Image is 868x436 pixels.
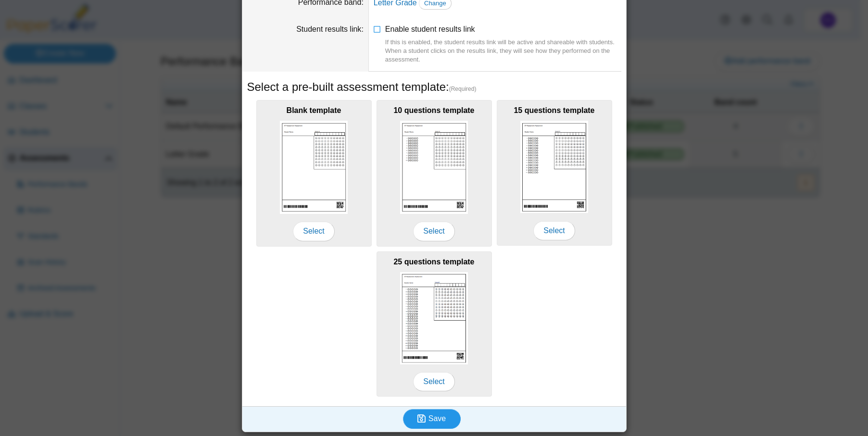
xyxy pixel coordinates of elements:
b: 15 questions template [514,106,594,114]
span: Select [293,222,334,241]
b: 10 questions template [393,106,474,114]
img: scan_sheet_25_questions.png [400,272,468,364]
span: Select [533,221,575,240]
b: 25 questions template [393,258,474,266]
h5: Select a pre-built assessment template: [247,79,621,95]
span: Save [428,414,446,423]
span: Select [413,222,454,241]
div: If this is enabled, the student results link will be active and shareable with students. When a s... [385,38,621,64]
b: Blank template [287,106,341,114]
label: Student results link [296,25,364,33]
button: Save [403,409,461,428]
span: Enable student results link [385,25,621,64]
img: scan_sheet_10_questions.png [400,121,468,213]
span: Select [413,372,454,391]
img: scan_sheet_15_questions.png [520,121,589,213]
span: (Required) [449,85,477,93]
img: scan_sheet_blank.png [280,121,348,213]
